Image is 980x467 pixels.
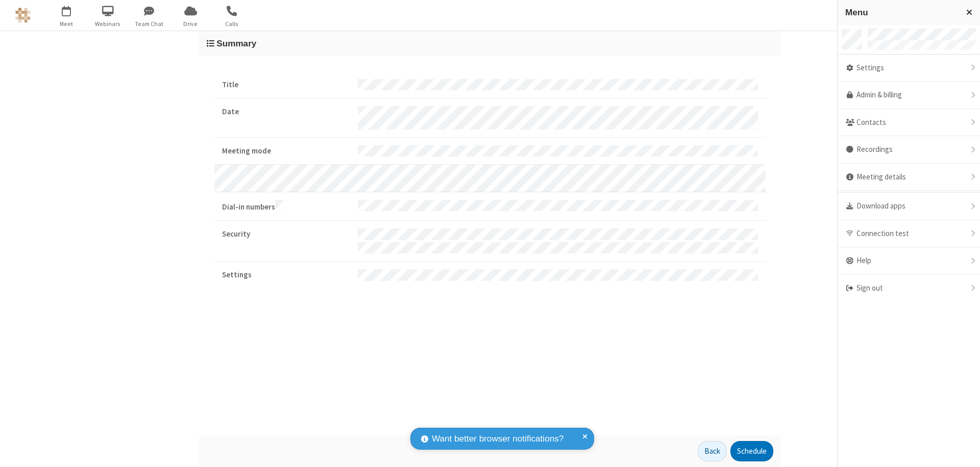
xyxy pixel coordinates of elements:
div: Download apps [838,193,980,220]
span: Want better browser notifications? [432,432,563,446]
div: Connection test [838,220,980,248]
div: Recordings [838,136,980,164]
button: Back [698,441,727,461]
span: Team Chat [130,19,168,29]
strong: Date [222,106,350,118]
span: Summary [216,38,256,48]
strong: Settings [222,269,350,281]
strong: Meeting mode [222,145,350,157]
strong: Title [222,79,350,91]
img: QA Selenium DO NOT DELETE OR CHANGE [15,8,31,23]
a: Admin & billing [838,82,980,109]
button: Schedule [730,441,773,461]
strong: Security [222,228,350,240]
div: Help [838,247,980,275]
span: Meet [47,19,86,29]
span: Calls [213,19,251,29]
div: Sign out [838,275,980,302]
span: Webinars [89,19,127,29]
strong: Dial-in numbers [222,200,350,213]
div: Contacts [838,109,980,137]
h3: Menu [845,8,957,17]
div: Meeting details [838,164,980,191]
div: Settings [838,55,980,82]
span: Drive [171,19,210,29]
